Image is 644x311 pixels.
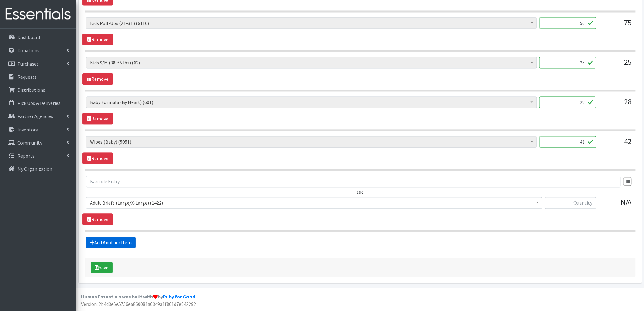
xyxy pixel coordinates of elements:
[601,17,632,34] div: 75
[601,197,632,214] div: N/A
[2,150,74,162] a: Reports
[82,73,113,85] a: Remove
[17,127,38,133] p: Inventory
[17,34,40,40] p: Dashboard
[601,97,632,113] div: 28
[2,123,74,136] a: Inventory
[2,137,74,149] a: Community
[163,294,195,300] a: Ruby for Good
[86,136,537,148] span: Wipes (Baby) (5051)
[90,199,538,207] span: Adult Briefs (Large/X-Large) (1422)
[2,84,74,96] a: Distributions
[17,113,53,119] p: Partner Agencies
[539,57,596,69] input: Quantity
[90,59,533,67] span: Kids S/M (38-65 lbs) (62)
[82,34,113,45] a: Remove
[2,31,74,43] a: Dashboard
[2,44,74,56] a: Donations
[86,97,537,108] span: Baby Formula (By Heart) (601)
[82,153,113,164] a: Remove
[17,100,60,106] p: Pick Ups & Deliveries
[2,58,74,70] a: Purchases
[17,87,45,93] p: Distributions
[90,138,533,146] span: Wipes (Baby) (5051)
[86,57,537,69] span: Kids S/M (38-65 lbs) (62)
[2,4,74,24] img: HumanEssentials
[545,197,596,209] input: Quantity
[86,17,537,29] span: Kids Pull-Ups (2T-3T) (6116)
[17,153,34,159] p: Reports
[90,98,533,107] span: Baby Formula (By Heart) (601)
[86,176,621,188] input: Barcode Entry
[90,19,533,27] span: Kids Pull-Ups (2T-3T) (6116)
[17,74,37,80] p: Requests
[357,189,364,196] label: OR
[86,237,136,248] a: Add Another Item
[17,140,42,146] p: Community
[601,136,632,153] div: 42
[2,163,74,175] a: My Organization
[539,136,596,148] input: Quantity
[539,17,596,29] input: Quantity
[82,113,113,125] a: Remove
[601,57,632,73] div: 25
[539,97,596,108] input: Quantity
[86,197,542,209] span: Adult Briefs (Large/X-Large) (1422)
[17,61,39,67] p: Purchases
[17,166,52,172] p: My Organization
[81,301,196,307] span: Version: 2b4d3e5e5756ea860081a6349a1f861d7e842292
[2,71,74,83] a: Requests
[81,294,196,300] strong: Human Essentials was built with by .
[2,110,74,122] a: Partner Agencies
[91,262,113,273] button: Save
[17,47,39,53] p: Donations
[82,214,113,225] a: Remove
[2,97,74,109] a: Pick Ups & Deliveries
